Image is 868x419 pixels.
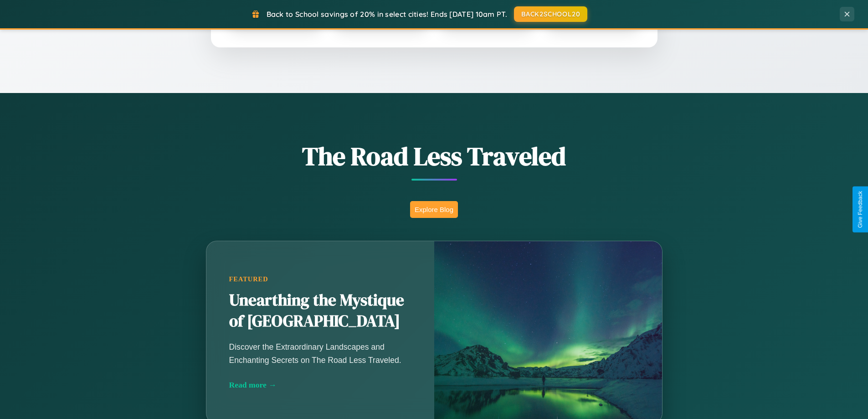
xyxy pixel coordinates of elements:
[857,191,863,228] div: Give Feedback
[229,275,411,283] div: Featured
[161,139,708,174] h1: The Road Less Traveled
[229,380,411,390] div: Read more →
[410,201,458,218] button: Explore Blog
[229,290,411,332] h2: Unearthing the Mystique of [GEOGRAPHIC_DATA]
[514,6,587,22] button: BACK2SCHOOL20
[229,341,411,366] p: Discover the Extraordinary Landscapes and Enchanting Secrets on The Road Less Traveled.
[267,10,507,19] span: Back to School savings of 20% in select cities! Ends [DATE] 10am PT.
